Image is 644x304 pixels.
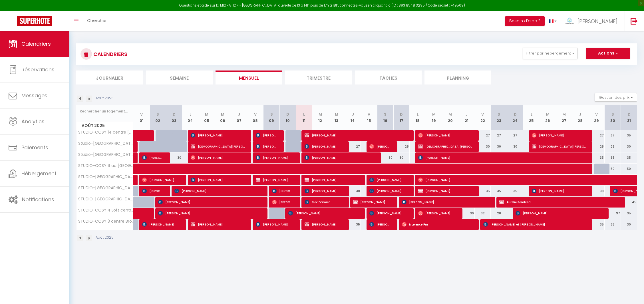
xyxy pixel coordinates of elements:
abbr: J [579,112,581,117]
span: [PERSON_NAME] [418,186,472,196]
abbr: M [335,112,338,117]
th: 29 [588,105,605,130]
span: [PERSON_NAME] [305,174,359,185]
span: [PERSON_NAME] et [PERSON_NAME] [483,219,586,230]
abbr: D [173,112,176,117]
th: 21 [458,105,475,130]
abbr: M [562,112,566,117]
span: Maxence Pnr [402,219,472,230]
span: [PERSON_NAME] [369,141,391,152]
span: [PERSON_NAME] [272,197,294,208]
abbr: S [498,112,500,117]
abbr: D [628,112,631,117]
span: [PERSON_NAME] [142,186,164,196]
abbr: V [254,112,257,117]
div: 30 [458,208,475,219]
li: Trimestre [285,71,352,84]
abbr: M [448,112,452,117]
abbr: L [531,112,532,117]
span: Calendriers [21,40,51,47]
div: 35 [345,219,361,230]
abbr: L [190,112,191,117]
div: 35 [507,186,523,196]
span: Hébergement [21,170,57,177]
span: STUDIO-COSY 6 au [GEOGRAPHIC_DATA] [77,164,134,168]
input: Rechercher un logement... [80,106,130,116]
a: Chercher [83,11,111,31]
span: [PERSON_NAME] [272,186,294,196]
th: 05 [198,105,215,130]
span: STUDIO-COSY 3 centre Brouckerque [77,219,134,224]
span: STUDIO-[GEOGRAPHIC_DATA] [77,175,134,179]
th: 17 [393,105,410,130]
th: 16 [377,105,393,130]
th: 24 [507,105,523,130]
abbr: M [432,112,436,117]
div: 30 [166,152,182,163]
th: 07 [231,105,247,130]
span: Messages [21,92,47,99]
span: [PERSON_NAME] [305,141,343,152]
img: Super Booking [17,16,52,26]
span: [PERSON_NAME] [369,208,407,219]
span: [PERSON_NAME] [305,130,408,141]
span: Analytics [21,118,45,125]
div: 27 [605,130,621,141]
th: 25 [523,105,540,130]
p: Août 2025 [96,235,114,240]
span: [PERSON_NAME] [256,174,294,185]
span: STUDIO-COSY 4 Loft centre Brouckerque [77,208,134,212]
abbr: J [352,112,354,117]
h3: CALENDRIERS [92,48,127,61]
div: 30 [507,141,523,152]
span: [PERSON_NAME] [142,219,180,230]
span: STUDIO-[GEOGRAPHIC_DATA] [77,186,134,190]
div: 35 [588,219,605,230]
abbr: L [303,112,305,117]
span: [PERSON_NAME] [142,174,180,185]
a: en cliquant ici [368,3,391,8]
span: Bloc Damien [305,197,343,208]
abbr: L [417,112,418,117]
span: [PERSON_NAME] [142,152,164,163]
span: Chercher [87,17,107,23]
div: 35 [588,152,605,163]
div: 28 [588,141,605,152]
span: [PERSON_NAME] [158,208,261,219]
th: 03 [166,105,182,130]
abbr: S [156,112,159,117]
a: ... [PERSON_NAME] [561,11,625,31]
div: 27 [588,130,605,141]
abbr: V [481,112,484,117]
th: 14 [345,105,361,130]
th: 08 [247,105,263,130]
abbr: S [384,112,387,117]
span: [PERSON_NAME] [191,219,245,230]
div: 45 [621,197,637,208]
div: 38 [588,186,605,196]
span: [PERSON_NAME] [256,152,294,163]
div: 30 [491,141,507,152]
span: Paiements [21,144,48,151]
abbr: S [270,112,273,117]
th: 19 [426,105,442,130]
span: [PERSON_NAME] [174,186,261,196]
span: [PERSON_NAME] [402,197,489,208]
div: 35 [605,219,621,230]
span: [PERSON_NAME] [256,141,277,152]
div: 35 [605,152,621,163]
span: [PERSON_NAME] [532,186,586,196]
span: [PERSON_NAME] [577,18,617,25]
th: 28 [572,105,588,130]
div: 32 [475,208,491,219]
li: Mensuel [216,71,282,84]
span: Notifications [22,196,54,203]
li: Semaine [146,71,213,84]
th: 30 [605,105,621,130]
abbr: D [514,112,517,117]
th: 27 [556,105,572,130]
div: 35 [491,186,507,196]
div: 27 [507,130,523,141]
div: 37 [605,208,621,219]
span: [PERSON_NAME] [418,208,456,219]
